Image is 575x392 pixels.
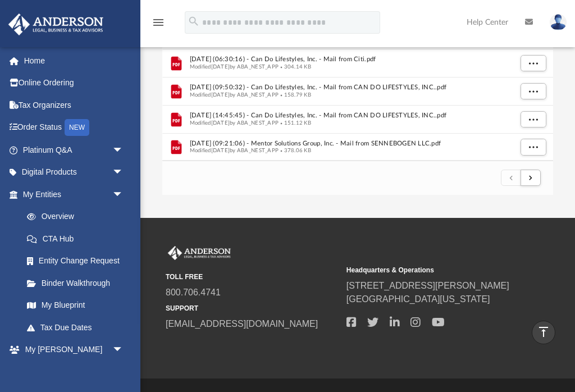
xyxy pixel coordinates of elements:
a: Tax Organizers [8,94,140,116]
a: CTA Hub [16,227,140,250]
span: Modified [DATE] by ABA_NEST_APP [189,120,279,126]
a: Digital Productsarrow_drop_down [8,161,140,184]
span: arrow_drop_down [112,339,135,362]
img: User Pic [550,14,567,30]
span: Modified [DATE] by ABA_NEST_APP [189,64,279,70]
a: [GEOGRAPHIC_DATA][US_STATE] [346,294,490,304]
a: Binder Walkthrough [16,272,140,294]
a: Platinum Q&Aarrow_drop_down [8,139,140,161]
a: menu [152,21,165,29]
span: arrow_drop_down [112,183,135,206]
a: [STREET_ADDRESS][PERSON_NAME] [346,281,509,290]
a: Entity Change Request [16,250,140,272]
a: Tax Due Dates [16,316,140,339]
small: Headquarters & Operations [346,265,519,275]
span: arrow_drop_down [112,161,135,184]
span: Modified [DATE] by ABA_NEST_APP [189,148,279,153]
a: Online Ordering [8,72,140,94]
small: TOLL FREE [166,272,339,282]
span: 378.06 KB [279,148,311,153]
span: [DATE] (14:45:45) - Can Do Lifestyles, Inc. - Mail from CAN DO LIFESTYLES, INC..pdf [189,112,511,120]
a: My [PERSON_NAME] Teamarrow_drop_down [8,339,135,375]
a: [EMAIL_ADDRESS][DOMAIN_NAME] [166,319,318,329]
img: Anderson Advisors Platinum Portal [5,13,107,35]
button: More options [520,111,546,128]
span: [DATE] (09:50:32) - Can Do Lifestyles, Inc. - Mail from CAN DO LIFESTYLES, INC..pdf [189,84,511,92]
i: search [188,15,200,28]
a: 800.706.4741 [166,288,221,297]
button: More options [520,83,546,100]
button: More options [520,55,546,72]
i: vertical_align_top [537,325,550,339]
div: NEW [65,119,89,136]
a: My Entitiesarrow_drop_down [8,183,140,206]
small: SUPPORT [166,303,339,313]
button: More options [520,139,546,156]
span: 158.79 KB [279,92,311,98]
i: menu [152,16,165,29]
span: Modified [DATE] by ABA_NEST_APP [189,92,279,98]
a: vertical_align_top [532,321,555,344]
span: [DATE] (09:21:06) - Mentor Solutions Group, Inc. - Mail from SENNEBOGEN LLC.pdf [189,140,511,147]
a: My Blueprint [16,294,135,317]
span: arrow_drop_down [112,139,135,162]
span: 151.12 KB [279,120,311,126]
a: Home [8,49,140,72]
span: [DATE] (06:30:16) - Can Do Lifestyles, Inc. - Mail from Citi.pdf [189,56,511,63]
a: Order StatusNEW [8,116,140,139]
img: Anderson Advisors Platinum Portal [166,246,233,261]
span: 304.14 KB [279,64,311,70]
a: Overview [16,206,140,228]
